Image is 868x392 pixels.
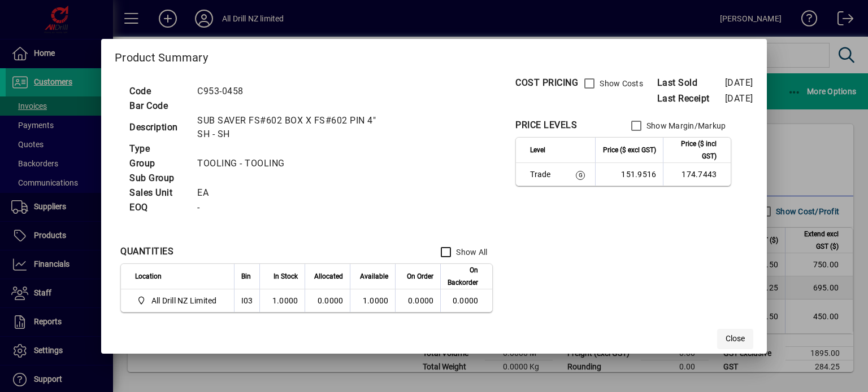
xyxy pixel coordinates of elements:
td: Sub Group [124,171,192,186]
td: I03 [234,289,260,312]
span: [DATE] [725,77,753,88]
td: Description [124,113,192,142]
span: On Order [407,270,433,283]
span: Close [726,333,745,345]
td: EOQ [124,200,192,215]
td: C953-0458 [192,84,397,99]
span: Last Sold [657,76,725,90]
td: 174.7443 [663,163,731,186]
h2: Product Summary [101,39,767,72]
span: Allocated [314,270,343,283]
span: Trade [530,169,560,180]
td: 1.0000 [350,289,395,312]
td: EA [192,186,397,200]
label: Show All [454,246,487,258]
span: [DATE] [725,93,753,104]
div: QUANTITIES [120,245,173,258]
td: Group [124,156,192,171]
td: TOOLING - TOOLING [192,156,397,171]
span: In Stock [274,270,298,283]
td: 0.0000 [440,289,492,312]
td: Sales Unit [124,186,192,200]
td: Bar Code [124,99,192,113]
td: 1.0000 [259,289,305,312]
span: On Backorder [448,264,478,289]
div: PRICE LEVELS [515,118,577,132]
span: All Drill NZ Limited [151,295,217,306]
span: All Drill NZ Limited [135,294,222,307]
td: Type [124,142,192,156]
td: 151.9516 [595,163,663,186]
span: Price ($ incl GST) [670,138,717,162]
span: Level [530,144,545,156]
span: Location [135,270,162,283]
button: Close [717,329,753,349]
span: 0.0000 [408,296,434,305]
div: COST PRICING [515,76,578,90]
td: Code [124,84,192,99]
td: SUB SAVER FS#602 BOX X FS#602 PIN 4" SH - SH [192,113,397,142]
td: - [192,200,397,215]
span: Bin [241,270,251,283]
td: 0.0000 [305,289,350,312]
span: Last Receipt [657,92,725,105]
span: Price ($ excl GST) [603,144,656,156]
span: Available [360,270,388,283]
label: Show Margin/Markup [644,120,726,131]
label: Show Costs [597,78,643,89]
